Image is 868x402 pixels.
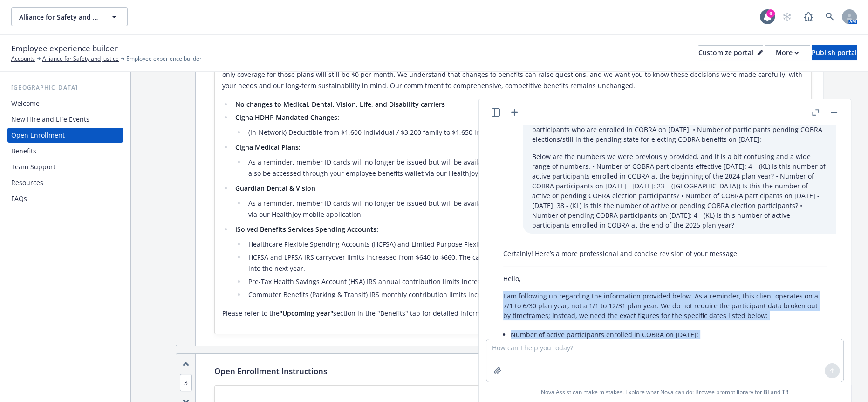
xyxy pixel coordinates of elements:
p: Below are the numbers we were previously provided, and it is a bit confusing and a wide range of ... [532,152,827,230]
span: Employee experience builder [11,42,118,55]
div: Benefits [11,144,36,159]
div: Open Enrollment [11,128,65,143]
a: Benefits [7,144,123,159]
a: Resources [7,175,123,190]
div: Resources [11,175,43,190]
a: Accounts [11,55,35,63]
button: Customize portal [698,45,763,60]
li: Healthcare Flexible Spending Accounts (HCFSA) and Limited Purpose Flexible Spending Accounts (LPF... [246,239,804,250]
li: HCFSA and LPFSA IRS carryover limits increased from $640 to $660. The carryover option allows you... [246,252,804,274]
span: Alliance for Safety and Justice [19,12,100,22]
a: Welcome [7,96,123,111]
button: Publish portal [812,45,857,60]
div: Team Support [11,159,55,174]
li: Number of active participants enrolled in COBRA on [DATE]: [511,328,827,341]
button: 3 [180,378,192,388]
p: I am following up regarding the information provided below. As a reminder, this client operates o... [503,291,827,320]
strong: Cigna HDHP Mandated Changes: [235,113,339,122]
a: Report a Bug [799,7,818,26]
div: New Hire and Life Events [11,112,89,127]
button: More [765,45,810,60]
p: Please refer to the section in the "Benefits" tab for detailed information about plan coverage, c... [222,308,804,319]
a: Search [820,7,839,26]
a: Open Enrollment [7,128,123,143]
p: Certainly! Here’s a more professional and concise revision of your message: [503,249,827,258]
li: As a reminder, member ID cards will no longer be issued but will be available upon request at or ... [246,157,804,179]
button: Alliance for Safety and Justice [11,7,128,26]
strong: Guardian Dental & Vision [235,184,315,193]
a: Team Support [7,159,123,174]
a: BI [764,388,769,396]
li: Pre-Tax Health Savings Account (HSA) IRS annual contribution limits increased from $4,150 individ... [246,276,804,287]
span: 3 [180,374,192,391]
div: 6 [766,9,775,18]
a: New Hire and Life Events [7,112,123,127]
div: [GEOGRAPHIC_DATA] [7,83,123,92]
p: • Number of active participants who are enrolled in COBRA on [DATE]: • Number of active participa... [532,115,827,144]
span: Employee experience builder [126,55,202,63]
li: (In-Network) Deductible from $1,600 individual / $3,200 family to $1,650 individual / $3,300 family [246,127,804,138]
strong: Cigna Medical Plans: [235,143,301,152]
a: TR [782,388,789,396]
a: Alliance for Safety and Justice [42,55,119,63]
div: FAQs [11,191,27,206]
a: FAQs [7,191,123,206]
a: Start snowing [778,7,796,26]
li: As a reminder, member ID cards will no longer be issued but will be available online at . ID card... [246,198,804,220]
span: Nova Assist can make mistakes. Explore what Nova can do: Browse prompt library for and [483,382,847,402]
strong: iSolved Benefits Services Spending Accounts: [235,225,378,234]
strong: No changes to Medical, Dental, Vision, Life, and Disability carriers [235,100,445,109]
div: More [776,46,799,60]
div: Welcome [11,96,40,111]
p: Hello, [503,274,827,284]
p: Open Enrollment Instructions [214,365,327,377]
strong: "Upcoming year" [280,309,333,318]
li: Commuter Benefits (Parking & Transit) IRS monthly contribution limits increased from $315 to $325. [246,289,804,300]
